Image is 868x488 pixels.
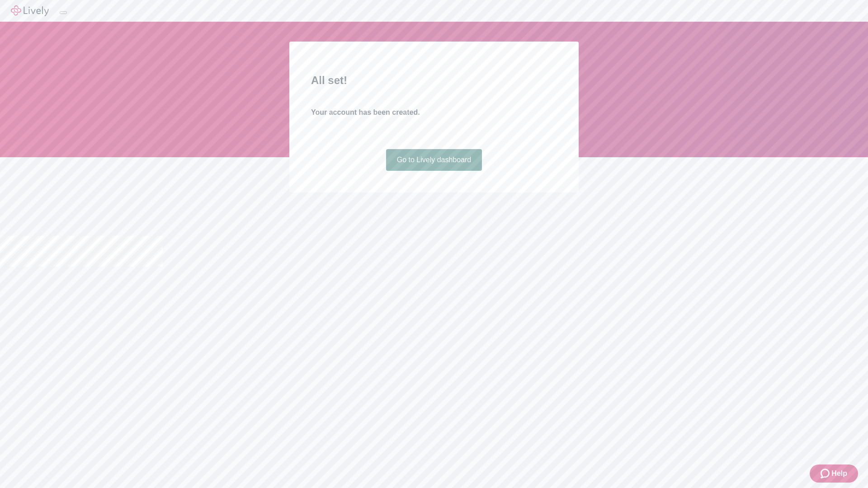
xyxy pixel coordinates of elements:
[831,468,847,479] span: Help
[386,149,482,171] a: Go to Lively dashboard
[311,107,557,118] h4: Your account has been created.
[311,72,557,89] h2: All set!
[60,11,67,14] button: Log out
[11,5,49,16] img: Lively
[810,465,858,483] button: Zendesk support iconHelp
[821,468,831,479] svg: Zendesk support icon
